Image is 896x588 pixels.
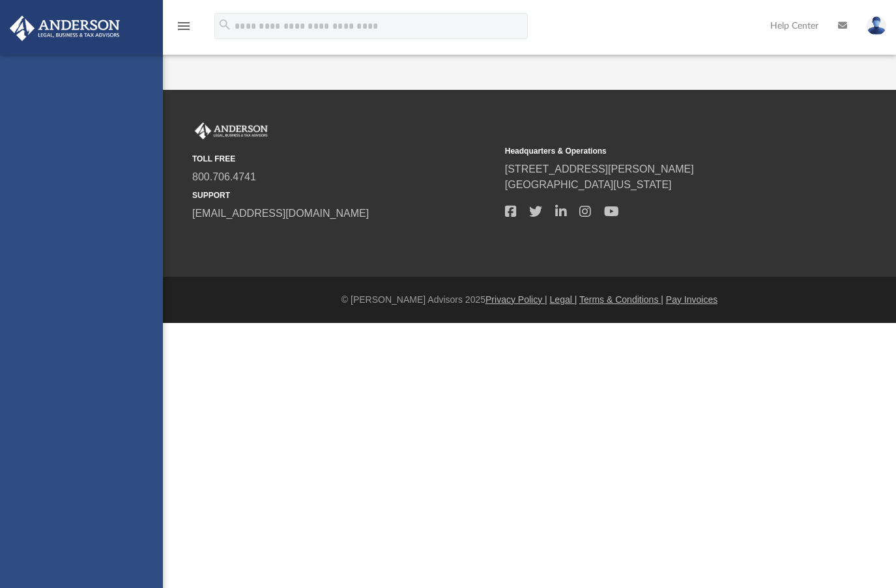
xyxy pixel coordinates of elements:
img: Anderson Advisors Platinum Portal [6,16,124,41]
img: Anderson Advisors Platinum Portal [192,122,270,139]
div: © [PERSON_NAME] Advisors 2025 [163,293,896,307]
small: SUPPORT [192,189,496,201]
a: Legal | [550,294,577,305]
a: Privacy Policy | [485,294,547,305]
i: search [218,18,232,32]
small: TOLL FREE [192,153,496,165]
a: Terms & Conditions | [579,294,663,305]
a: menu [176,25,192,34]
img: User Pic [867,16,886,35]
a: Pay Invoices [666,294,717,305]
a: [EMAIL_ADDRESS][DOMAIN_NAME] [192,208,369,219]
a: [STREET_ADDRESS][PERSON_NAME] [505,163,694,175]
i: menu [176,18,192,34]
a: [GEOGRAPHIC_DATA][US_STATE] [505,179,672,190]
a: 800.706.4741 [192,171,256,182]
small: Headquarters & Operations [505,145,809,157]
